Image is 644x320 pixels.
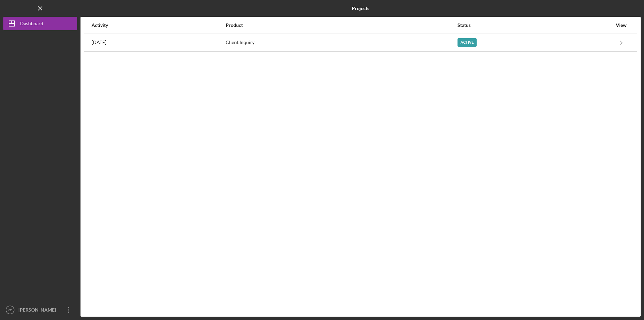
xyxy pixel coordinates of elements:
[458,22,612,28] div: Status
[20,17,43,32] div: Dashboard
[352,6,369,11] b: Projects
[458,38,477,47] div: Active
[8,308,12,312] text: KD
[226,34,457,51] div: Client Inquiry
[226,22,457,28] div: Product
[3,303,77,317] button: KD[PERSON_NAME] [PERSON_NAME]
[92,22,225,28] div: Activity
[92,40,106,45] time: 2025-09-02 19:53
[3,17,77,30] button: Dashboard
[613,22,630,28] div: View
